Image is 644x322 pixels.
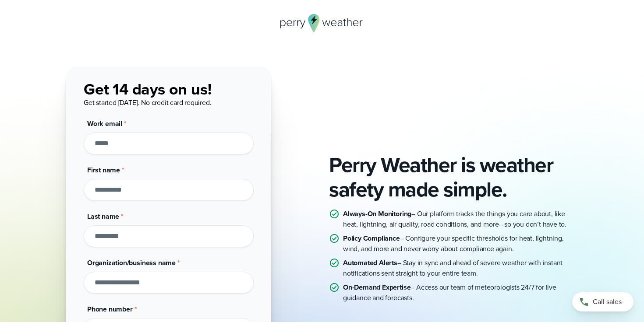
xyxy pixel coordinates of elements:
span: Organization/business name [87,258,176,268]
strong: On-Demand Expertise [343,282,410,292]
p: – Our platform tracks the things you care about, like heat, lightning, air quality, road conditio... [343,209,578,230]
a: Call sales [572,292,633,311]
span: Work email [87,119,122,129]
span: Get started [DATE]. No credit card required. [84,98,211,108]
strong: Automated Alerts [343,258,397,268]
strong: Policy Compliance [343,233,400,243]
p: – Access our team of meteorologists 24/7 for live guidance and forecasts. [343,282,578,303]
p: – Stay in sync and ahead of severe weather with instant notifications sent straight to your entir... [343,258,578,279]
span: Get 14 days on us! [84,77,212,101]
span: First name [87,165,120,175]
span: Phone number [87,304,133,314]
span: Last name [87,211,119,221]
h2: Perry Weather is weather safety made simple. [329,153,578,202]
strong: Always-On Monitoring [343,209,411,219]
p: – Configure your specific thresholds for heat, lightning, wind, and more and never worry about co... [343,233,578,254]
span: Call sales [593,297,622,307]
